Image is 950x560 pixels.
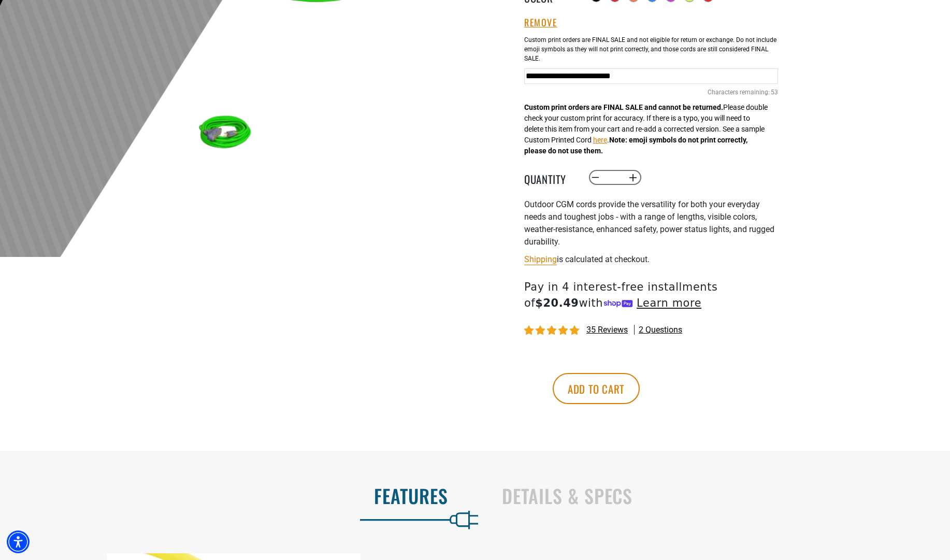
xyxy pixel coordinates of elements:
[708,89,770,96] span: Characters remaining:
[7,530,30,553] div: Accessibility Menu
[524,171,576,184] label: Quantity
[502,485,928,507] h2: Details & Specs
[195,104,255,164] img: neon green
[524,136,747,155] strong: Note: emoji symbols do not print correctly, please do not use them.
[524,17,557,28] button: Remove
[524,252,778,266] div: is calculated at checkout.
[524,326,581,336] span: 4.80 stars
[639,324,682,336] span: 2 questions
[524,254,557,264] a: Shipping
[586,325,628,335] span: 35 reviews
[593,135,607,146] button: here
[771,88,778,97] span: 53
[553,373,640,404] button: Add to cart
[22,485,448,507] h2: Features
[524,199,774,247] span: Outdoor CGM cords provide the versatility for both your everyday needs and toughest jobs - with a...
